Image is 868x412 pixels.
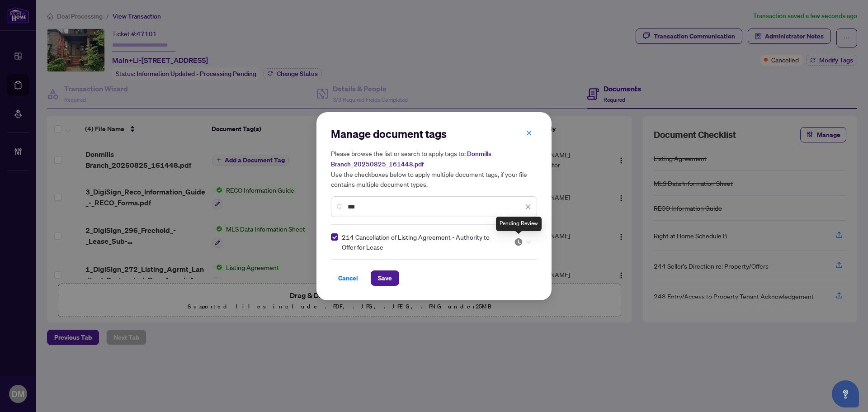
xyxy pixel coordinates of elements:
span: Save [378,271,392,285]
span: Donmills Branch_20250825_161448.pdf [331,150,491,168]
span: Pending Review [514,237,531,246]
h2: Manage document tags [331,127,537,141]
button: Open asap [832,380,859,407]
h5: Please browse the list or search to apply tags to: Use the checkboxes below to apply multiple doc... [331,148,537,189]
div: Pending Review [496,217,542,231]
span: close [525,204,531,210]
span: 214 Cancellation of Listing Agreement - Authority to Offer for Lease [342,232,503,252]
button: Save [371,270,399,286]
button: Cancel [331,270,365,286]
span: Cancel [338,271,358,285]
span: close [526,130,532,136]
img: status [514,237,523,246]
